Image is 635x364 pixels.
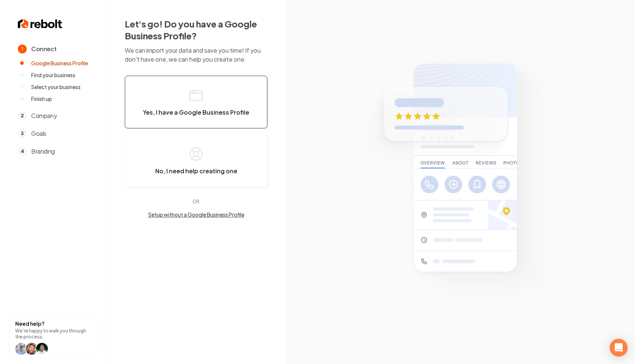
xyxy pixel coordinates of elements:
[125,76,267,128] button: Yes, I have a Google Business Profile
[155,167,237,175] span: No, I need help creating one
[31,147,55,156] span: Branding
[18,129,27,138] span: 3
[31,59,88,67] span: Google Business Profile
[125,134,267,187] button: No, I need help creating one
[9,316,98,358] button: Need help?We're happy to walk you through the process.help icon Willhelp icon Willhelp icon arwin
[31,83,81,91] span: Select your business
[125,199,267,205] p: OR
[125,18,267,42] h2: Let's go! Do you have a Google Business Profile?
[610,339,628,357] div: Open Intercom Messenger
[31,111,57,120] span: Company
[125,46,267,64] p: We can import your data and save you time! If you don't have one, we can help you create one.
[15,343,27,355] img: help icon Will
[143,109,249,116] span: Yes, I have a Google Business Profile
[36,343,48,355] img: help icon arwin
[31,71,75,79] span: Find your business
[18,45,27,53] span: 1
[18,111,27,120] span: 2
[18,18,62,30] img: Rebolt Logo
[15,320,45,327] strong: Need help?
[18,147,27,156] span: 4
[355,55,565,309] img: Google Business Profile
[26,343,38,355] img: help icon Will
[125,211,267,218] button: Setup without a Google Business Profile
[31,129,46,138] span: Goals
[31,45,56,53] span: Connect
[15,328,91,340] p: We're happy to walk you through the process.
[31,95,52,102] span: Finish up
